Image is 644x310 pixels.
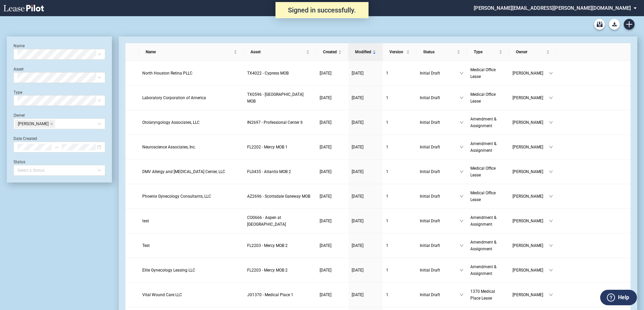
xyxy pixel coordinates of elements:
[13,113,25,118] label: Owner
[386,145,388,149] span: 1
[513,144,549,150] span: [PERSON_NAME]
[352,242,379,249] a: [DATE]
[470,214,506,228] a: Amendment & Assignment
[386,95,388,100] span: 1
[275,2,369,18] div: Signed in successfully.
[247,144,313,150] a: FL2202 - Mercy MOB 1
[142,267,241,274] a: Elite Gynecology Leasing LLC
[142,71,193,76] span: North Houston Retina PLLC
[470,288,506,302] a: 1370 Medical Place Lease
[320,120,331,125] span: [DATE]
[470,215,496,227] span: Amendment & Assignment
[474,49,498,55] span: Type
[460,293,464,297] span: down
[460,194,464,198] span: down
[383,43,416,61] th: Version
[352,168,379,175] a: [DATE]
[320,268,331,273] span: [DATE]
[470,67,496,79] span: Medical Office Lease
[142,119,241,126] a: Otolaryngology Associates, LLC
[420,218,460,224] span: Initial Draft
[54,145,59,149] span: swap-right
[142,94,241,101] a: Laboratory Corporation of America
[142,219,149,223] span: test
[609,19,620,30] button: Download Blank Form
[142,291,241,298] a: Vital Wound Care LLC
[386,194,388,199] span: 1
[607,19,622,30] md-menu: Download Blank Form List
[352,218,379,224] a: [DATE]
[386,267,413,274] a: 1
[600,290,637,305] button: Help
[513,267,549,274] span: [PERSON_NAME]
[470,91,506,105] a: Medical Office Lease
[470,166,496,177] span: Medical Office Lease
[247,194,310,199] span: AZ2696 - Scottsdale Gateway MOB
[420,242,460,249] span: Initial Draft
[460,219,464,223] span: down
[15,120,55,128] span: Anastasia Weston
[142,120,200,125] span: Otolaryngology Associates, LLC
[420,70,460,77] span: Initial Draft
[460,120,464,124] span: down
[142,268,195,273] span: Elite Gynecology Leasing LLC
[460,244,464,248] span: down
[251,49,305,55] span: Asset
[470,165,506,178] a: Medical Office Lease
[247,91,313,105] a: TX0596 - [GEOGRAPHIC_DATA] MOB
[13,67,24,72] label: Asset
[139,43,244,61] th: Name
[386,292,388,297] span: 1
[244,43,316,61] th: Asset
[247,70,313,77] a: TX4022 - Cypress MOB
[352,120,363,125] span: [DATE]
[389,49,405,55] span: Version
[352,291,379,298] a: [DATE]
[470,289,495,301] span: 1370 Medical Place Lease
[352,219,363,223] span: [DATE]
[142,145,196,149] span: Neuroscience Associates, Inc.
[352,292,363,297] span: [DATE]
[352,119,379,126] a: [DATE]
[142,242,241,249] a: Test
[352,193,379,200] a: [DATE]
[320,267,345,274] a: [DATE]
[549,219,553,223] span: down
[352,268,363,273] span: [DATE]
[386,169,388,174] span: 1
[320,71,331,76] span: [DATE]
[470,190,506,203] a: Medical Office Lease
[386,268,388,273] span: 1
[618,293,629,302] label: Help
[467,43,509,61] th: Type
[247,243,288,248] span: FL2203 - Mercy MOB 2
[470,239,506,252] a: Amendment & Assignment
[142,95,206,100] span: Laboratory Corporation of America
[54,145,59,149] span: to
[50,122,53,125] span: close
[386,70,413,77] a: 1
[352,94,379,101] a: [DATE]
[420,94,460,101] span: Initial Draft
[470,240,496,251] span: Amendment & Assignment
[320,243,331,248] span: [DATE]
[142,144,241,150] a: Neuroscience Associates, Inc.
[247,92,303,104] span: TX0596 - North Hills MOB
[320,219,331,223] span: [DATE]
[247,119,313,126] a: IN2697 - Professional Center II
[420,168,460,175] span: Initial Draft
[549,96,553,100] span: down
[323,49,337,55] span: Created
[386,219,388,223] span: 1
[386,242,413,249] a: 1
[316,43,348,61] th: Created
[320,94,345,101] a: [DATE]
[386,94,413,101] a: 1
[460,170,464,174] span: down
[386,291,413,298] a: 1
[513,94,549,101] span: [PERSON_NAME]
[386,120,388,125] span: 1
[470,141,496,153] span: Amendment & Assignment
[460,268,464,272] span: down
[320,194,331,199] span: [DATE]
